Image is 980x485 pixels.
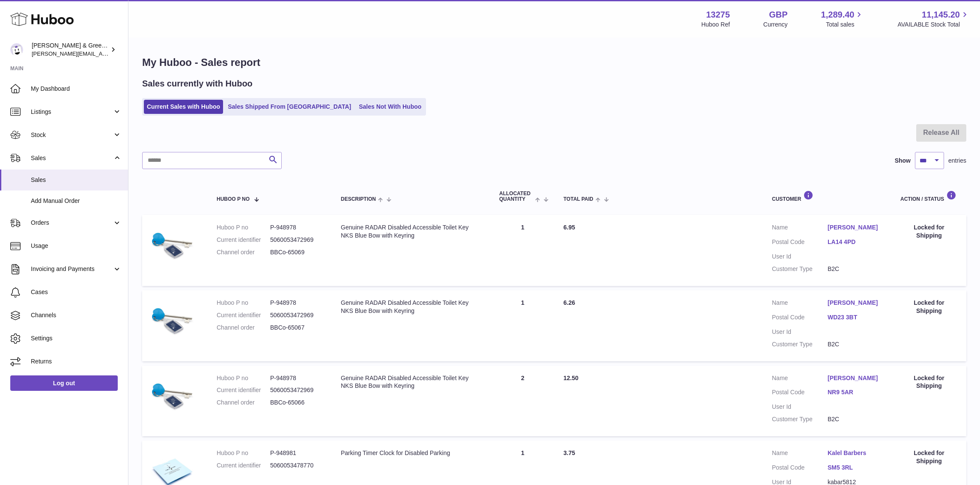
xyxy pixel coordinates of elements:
[217,461,270,470] dt: Current identifier
[922,9,960,21] span: 11,145.20
[144,100,223,114] a: Current Sales with Huboo
[706,9,730,21] strong: 13275
[900,449,958,465] div: Locked for Shipping
[217,299,270,307] dt: Huboo P no
[772,223,828,234] dt: Name
[772,340,828,348] dt: Customer Type
[356,100,424,114] a: Sales Not With Huboo
[701,21,730,29] div: Huboo Ref
[31,357,122,366] span: Returns
[828,374,883,382] a: [PERSON_NAME]
[31,176,122,184] span: Sales
[142,56,966,69] h1: My Huboo - Sales report
[31,265,113,273] span: Invoicing and Payments
[217,236,270,244] dt: Current identifier
[270,324,324,332] dd: BBCo-65067
[217,248,270,256] dt: Channel order
[32,42,109,58] div: [PERSON_NAME] & Green Ltd
[270,236,324,244] dd: 5060053472969
[763,21,788,29] div: Currency
[225,100,354,114] a: Sales Shipped From [GEOGRAPHIC_DATA]
[31,311,122,319] span: Channels
[897,21,970,29] span: AVAILABLE Stock Total
[341,449,482,457] div: Parking Timer Clock for Disabled Parking
[217,399,270,407] dt: Channel order
[769,9,787,21] strong: GBP
[31,197,122,205] span: Add Manual Order
[772,238,828,248] dt: Postal Code
[491,366,555,437] td: 2
[828,388,883,396] a: NR9 5AR
[270,399,324,407] dd: BBCo-65066
[772,253,828,261] dt: User Id
[948,157,966,165] span: entries
[821,9,864,29] a: 1,289.40 Total sales
[270,299,324,307] dd: P-948978
[31,242,122,250] span: Usage
[563,196,593,202] span: Total paid
[828,265,883,273] dd: B2C
[142,78,253,89] h2: Sales currently with Huboo
[828,415,883,423] dd: B2C
[826,21,864,29] span: Total sales
[31,154,113,162] span: Sales
[217,196,250,202] span: Huboo P no
[772,190,883,202] div: Customer
[828,238,883,246] a: LA14 4PD
[772,374,828,384] dt: Name
[491,215,555,286] td: 1
[270,461,324,470] dd: 5060053478770
[151,374,194,417] img: $_57.JPG
[270,223,324,232] dd: P-948978
[31,334,122,342] span: Settings
[341,196,376,202] span: Description
[900,299,958,315] div: Locked for Shipping
[341,374,482,390] div: Genuine RADAR Disabled Accessible Toilet Key NKS Blue Bow with Keyring
[341,223,482,240] div: Genuine RADAR Disabled Accessible Toilet Key NKS Blue Bow with Keyring
[151,223,194,266] img: $_57.JPG
[828,449,883,457] a: Kalel Barbers
[31,108,113,116] span: Listings
[10,43,23,56] img: ellen@bluebadgecompany.co.uk
[563,375,578,381] span: 12.50
[772,328,828,336] dt: User Id
[217,324,270,332] dt: Channel order
[270,449,324,457] dd: P-948981
[341,299,482,315] div: Genuine RADAR Disabled Accessible Toilet Key NKS Blue Bow with Keyring
[772,449,828,459] dt: Name
[828,299,883,307] a: [PERSON_NAME]
[270,386,324,394] dd: 5060053472969
[151,299,194,342] img: $_57.JPG
[217,449,270,457] dt: Huboo P no
[900,374,958,390] div: Locked for Shipping
[31,131,113,139] span: Stock
[772,388,828,399] dt: Postal Code
[32,50,172,57] span: [PERSON_NAME][EMAIL_ADDRESS][DOMAIN_NAME]
[563,299,575,306] span: 6.26
[900,223,958,240] div: Locked for Shipping
[895,157,911,165] label: Show
[31,288,122,296] span: Cases
[270,311,324,319] dd: 5060053472969
[772,464,828,474] dt: Postal Code
[772,299,828,309] dt: Name
[10,375,118,391] a: Log out
[217,311,270,319] dt: Current identifier
[217,223,270,232] dt: Huboo P no
[772,265,828,273] dt: Customer Type
[900,190,958,202] div: Action / Status
[31,219,113,227] span: Orders
[897,9,970,29] a: 11,145.20 AVAILABLE Stock Total
[828,464,883,472] a: SM5 3RL
[491,290,555,361] td: 1
[217,386,270,394] dt: Current identifier
[772,313,828,324] dt: Postal Code
[772,415,828,423] dt: Customer Type
[563,449,575,456] span: 3.75
[270,374,324,382] dd: P-948978
[772,403,828,411] dt: User Id
[828,223,883,232] a: [PERSON_NAME]
[217,374,270,382] dt: Huboo P no
[270,248,324,256] dd: BBCo-65069
[499,191,533,202] span: ALLOCATED Quantity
